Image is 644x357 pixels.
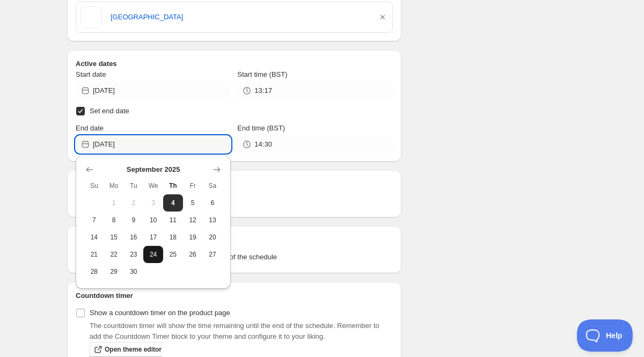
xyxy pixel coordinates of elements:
button: Sunday September 14 2025 [84,229,104,246]
span: 26 [187,250,199,259]
button: Tuesday September 23 2025 [124,246,144,263]
button: Monday September 1 2025 [104,194,124,212]
button: Show next month, October 2025 [209,162,224,177]
span: We [148,181,159,190]
button: Saturday September 6 2025 [203,194,223,212]
button: Wednesday September 24 2025 [143,246,163,263]
span: Sa [207,181,218,190]
span: Th [167,181,179,190]
span: 27 [207,250,218,259]
button: Show previous month, August 2025 [82,162,97,177]
button: Sunday September 21 2025 [84,246,104,263]
span: Start date [76,70,106,78]
th: Monday [104,177,124,194]
button: Wednesday September 3 2025 [143,194,163,212]
span: 17 [148,233,159,242]
span: 9 [128,216,140,224]
span: 22 [108,250,120,259]
span: 25 [167,250,179,259]
span: Tu [128,181,140,190]
span: 21 [89,250,100,259]
span: Fr [187,181,199,190]
span: Su [89,181,100,190]
span: 20 [207,233,218,242]
button: Saturday September 20 2025 [203,229,223,246]
button: Friday September 5 2025 [183,194,203,212]
button: Tuesday September 30 2025 [124,263,144,280]
th: Saturday [203,177,223,194]
button: Monday September 8 2025 [104,212,124,229]
h2: Active dates [76,59,393,69]
button: Friday September 19 2025 [183,229,203,246]
span: 2 [128,199,140,207]
button: Wednesday September 17 2025 [143,229,163,246]
th: Tuesday [124,177,144,194]
button: Thursday September 11 2025 [163,212,183,229]
a: Open theme editor [90,342,162,357]
span: 16 [128,233,140,242]
span: 7 [89,216,100,224]
span: 5 [187,199,199,207]
span: Show a countdown timer on the product page [90,309,230,317]
span: 1 [108,199,120,207]
button: Sunday September 28 2025 [84,263,104,280]
span: 19 [187,233,199,242]
span: 28 [89,267,100,276]
button: Tuesday September 16 2025 [124,229,144,246]
p: The countdown timer will show the time remaining until the end of the schedule. Remember to add t... [90,320,393,342]
h2: Repeating [76,179,393,190]
button: Thursday September 18 2025 [163,229,183,246]
span: 6 [207,199,218,207]
button: Friday September 26 2025 [183,246,203,263]
span: 8 [108,216,120,224]
th: Friday [183,177,203,194]
span: 10 [148,216,159,224]
iframe: Toggle Customer Support [577,319,633,352]
button: Wednesday September 10 2025 [143,212,163,229]
span: 11 [167,216,179,224]
button: Today Thursday September 4 2025 [163,194,183,212]
span: Set end date [90,107,129,115]
span: End date [76,124,104,132]
button: Friday September 12 2025 [183,212,203,229]
span: Start time (BST) [237,70,287,78]
span: 24 [148,250,159,259]
span: 13 [207,216,218,224]
span: Mo [108,181,120,190]
span: 23 [128,250,140,259]
button: Saturday September 27 2025 [203,246,223,263]
a: [GEOGRAPHIC_DATA] [111,12,369,23]
span: 14 [89,233,100,242]
button: Tuesday September 9 2025 [124,212,144,229]
th: Thursday [163,177,183,194]
th: Sunday [84,177,104,194]
button: Tuesday September 2 2025 [124,194,144,212]
span: 18 [167,233,179,242]
span: End time (BST) [237,124,285,132]
button: Monday September 22 2025 [104,246,124,263]
span: 30 [128,267,140,276]
button: Sunday September 7 2025 [84,212,104,229]
span: 4 [167,199,179,207]
th: Wednesday [143,177,163,194]
button: Thursday September 25 2025 [163,246,183,263]
span: 3 [148,199,159,207]
button: Saturday September 13 2025 [203,212,223,229]
h2: Countdown timer [76,290,393,301]
button: Monday September 15 2025 [104,229,124,246]
span: 15 [108,233,120,242]
button: Monday September 29 2025 [104,263,124,280]
span: 29 [108,267,120,276]
h2: Tags [76,235,393,245]
span: 12 [187,216,199,224]
span: Open theme editor [105,345,162,354]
